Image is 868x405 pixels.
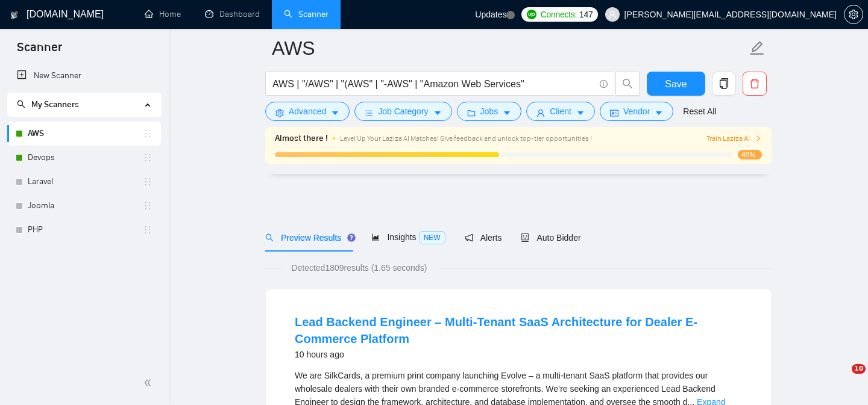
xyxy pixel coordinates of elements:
button: userClientcaret-down [526,102,595,121]
a: setting [844,10,863,19]
button: Save [647,72,705,96]
span: caret-down [503,108,511,117]
span: Insights [371,232,445,242]
span: bars [365,108,373,117]
span: folder [467,108,476,117]
span: holder [143,129,153,138]
span: Connects: [541,8,577,21]
span: holder [143,153,153,162]
span: robot [521,233,529,242]
span: area-chart [371,233,380,241]
span: caret-down [655,108,663,117]
span: delete [743,78,766,89]
span: holder [143,225,153,235]
a: New Scanner [17,64,151,88]
span: My Scanners [31,99,79,110]
li: Joomla [7,194,161,218]
span: search [265,233,274,242]
button: folderJobscaret-down [457,102,522,121]
span: double-left [143,377,156,389]
span: NEW [419,231,445,244]
span: Scanner [7,39,72,64]
div: 10 hours ago [295,347,742,362]
span: setting [844,10,863,19]
li: New Scanner [7,64,161,88]
div: Tooltip anchor [346,232,357,243]
span: copy [712,78,735,89]
span: notification [465,233,473,242]
a: dashboardDashboard [205,9,260,19]
input: Search Freelance Jobs... [272,76,594,91]
a: Lead Backend Engineer – Multi-Tenant SaaS Architecture for Dealer E-Commerce Platform [295,315,697,345]
a: homeHome [145,9,181,19]
span: search [616,78,639,89]
span: setting [275,108,284,117]
span: Preview Results [265,233,352,243]
span: Job Category [378,105,428,118]
span: idcard [610,108,618,117]
span: info-circle [600,80,608,88]
span: holder [143,177,153,187]
span: holder [143,201,153,211]
span: user [608,10,617,19]
a: PHP [28,218,143,242]
span: right [755,135,762,142]
span: Advanced [289,105,326,118]
span: caret-down [433,108,442,117]
span: Detected 1809 results (1.65 seconds) [283,261,435,274]
span: Level Up Your Laziza AI Matches! Give feedback and unlock top-tier opportunities ! [340,134,592,143]
iframe: Intercom live chat [827,364,856,393]
a: Reset All [683,105,716,118]
span: 147 [579,8,593,21]
li: PHP [7,218,161,242]
a: AWS [28,122,143,146]
span: Alerts [465,233,502,243]
button: setting [844,5,863,24]
li: Laravel [7,170,161,194]
span: search [17,100,25,108]
span: 49% [738,150,762,159]
span: Almost there ! [275,132,328,145]
a: searchScanner [284,9,329,19]
img: logo [10,5,19,25]
button: barsJob Categorycaret-down [354,102,451,121]
button: Train Laziza AI [706,133,762,144]
span: Updates [475,10,506,19]
span: edit [749,40,765,56]
span: Vendor [623,105,650,118]
li: Devops [7,146,161,170]
span: caret-down [576,108,585,117]
span: user [536,108,545,117]
span: Jobs [480,105,498,118]
button: settingAdvancedcaret-down [265,102,350,121]
button: copy [712,72,736,96]
span: caret-down [331,108,339,117]
li: AWS [7,122,161,146]
span: My Scanners [17,99,79,110]
button: search [615,72,640,96]
button: delete [743,72,767,96]
button: idcardVendorcaret-down [600,102,673,121]
img: upwork-logo.png [527,10,536,19]
a: Laravel [28,170,143,194]
span: Client [550,105,571,118]
span: Auto Bidder [521,233,580,243]
input: Scanner name... [272,33,747,63]
a: Devops [28,146,143,170]
span: 10 [852,364,866,374]
a: Joomla [28,194,143,218]
span: Save [665,76,687,91]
